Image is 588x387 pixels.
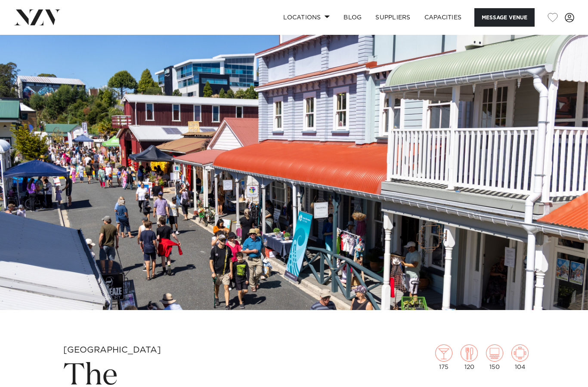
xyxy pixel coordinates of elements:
a: BLOG [337,8,368,27]
img: cocktail.png [435,344,452,362]
img: theatre.png [486,344,503,362]
a: SUPPLIERS [368,8,417,27]
small: [GEOGRAPHIC_DATA] [63,346,161,354]
button: Message Venue [474,8,535,27]
div: 120 [461,344,478,370]
img: meeting.png [511,344,529,362]
div: 150 [486,344,503,370]
a: Locations [276,8,337,27]
a: Capacities [418,8,469,27]
div: 175 [435,344,452,370]
img: dining.png [461,344,478,362]
div: 104 [511,344,529,370]
img: nzv-logo.png [14,9,61,25]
